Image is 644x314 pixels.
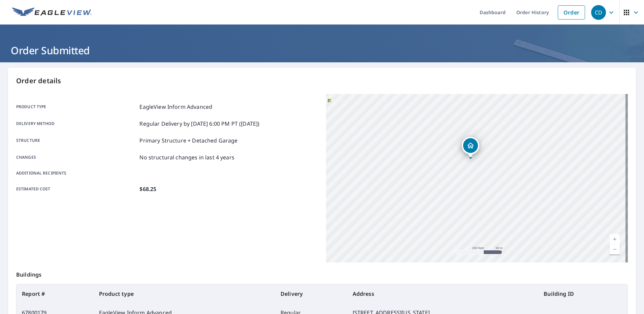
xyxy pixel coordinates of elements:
[139,120,259,128] p: Regular Delivery by [DATE] 6:00 PM PT ([DATE])
[139,153,234,161] p: No structural changes in last 4 years
[139,103,212,111] p: EagleView Inform Advanced
[16,185,137,193] p: Estimated cost
[16,170,137,176] p: Additional recipients
[16,262,628,284] p: Buildings
[275,284,347,303] th: Delivery
[16,153,137,161] p: Changes
[139,136,237,145] p: Primary Structure + Detached Garage
[610,244,620,254] a: Current Level 17, Zoom Out
[12,7,92,18] img: EV Logo
[139,185,156,193] p: $68.25
[591,5,606,20] div: CD
[610,234,620,244] a: Current Level 17, Zoom In
[16,120,137,128] p: Delivery method
[558,5,585,20] a: Order
[538,284,627,303] th: Building ID
[8,43,636,57] h1: Order Submitted
[16,136,137,145] p: Structure
[347,284,539,303] th: Address
[17,284,94,303] th: Report #
[94,284,275,303] th: Product type
[16,76,628,86] p: Order details
[16,103,137,111] p: Product type
[462,137,479,158] div: Dropped pin, building 1, Residential property, 306 Washington Ave Point Pleasant Beach, NJ 08742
